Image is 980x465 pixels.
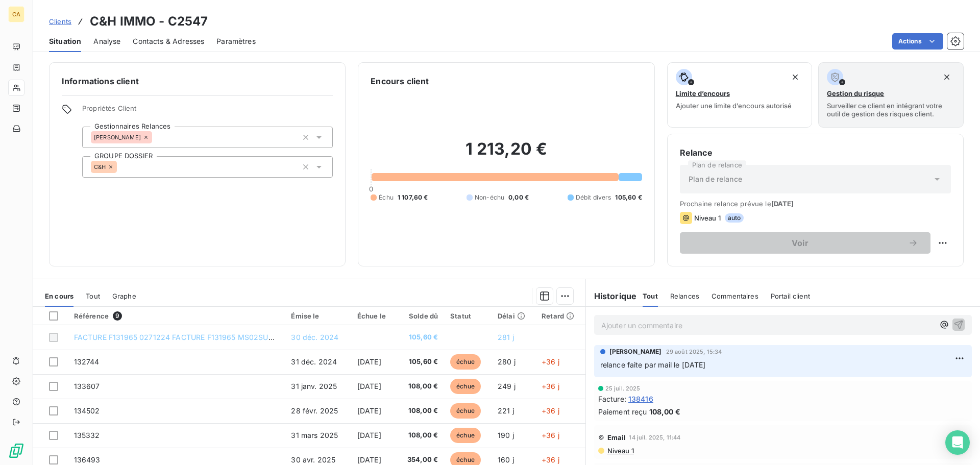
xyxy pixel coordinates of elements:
[357,382,381,390] span: [DATE]
[676,89,730,97] span: Limite d’encours
[498,312,529,320] div: Délai
[615,193,642,202] span: 105,60 €
[74,311,279,321] div: Référence
[450,354,481,370] span: échue
[498,406,514,415] span: 221 j
[450,379,481,394] span: échue
[357,455,381,464] span: [DATE]
[607,433,626,442] span: Email
[117,162,125,172] input: Ajouter une valeur
[606,447,634,455] span: Niveau 1
[542,382,559,390] span: +36 j
[371,139,642,169] h2: 1 213,20 €
[152,133,160,142] input: Ajouter une valeur
[771,292,810,300] span: Portail client
[8,443,24,459] img: Logo LeanPay
[291,406,338,415] span: 28 févr. 2025
[498,382,516,390] span: 249 j
[45,292,73,300] span: En cours
[82,104,333,118] span: Propriétés Client
[676,102,792,110] span: Ajouter une limite d’encours autorisé
[74,455,101,464] span: 136493
[725,213,744,223] span: auto
[216,36,256,46] span: Paramètres
[371,75,429,87] h6: Encours client
[291,431,338,439] span: 31 mars 2025
[475,193,504,202] span: Non-échu
[670,292,699,300] span: Relances
[605,385,641,391] span: 25 juil. 2025
[680,232,930,254] button: Voir
[133,36,204,46] span: Contacts & Adresses
[892,33,943,50] button: Actions
[113,311,122,321] span: 9
[629,434,680,440] span: 14 juil. 2025, 11:44
[542,431,559,439] span: +36 j
[945,430,970,455] div: Open Intercom Messenger
[827,89,884,97] span: Gestion du risque
[357,312,390,320] div: Échue le
[291,382,337,390] span: 31 janv. 2025
[74,406,100,415] span: 134502
[403,332,438,342] span: 105,60 €
[8,6,24,22] div: CA
[694,214,721,222] span: Niveau 1
[403,381,438,391] span: 108,00 €
[398,193,428,202] span: 1 107,60 €
[498,333,514,341] span: 281 j
[403,312,438,320] div: Solde dû
[90,12,208,31] h3: C&H IMMO - C2547
[49,17,71,26] span: Clients
[498,431,514,439] span: 190 j
[598,406,647,417] span: Paiement reçu
[94,164,106,170] span: C&H
[508,193,529,202] span: 0,00 €
[379,193,394,202] span: Échu
[643,292,658,300] span: Tout
[542,357,559,366] span: +36 j
[49,36,81,46] span: Situation
[291,333,338,341] span: 30 déc. 2024
[49,16,71,27] a: Clients
[357,357,381,366] span: [DATE]
[586,290,637,302] h6: Historique
[74,357,100,366] span: 132744
[666,349,722,355] span: 29 août 2025, 15:34
[291,312,345,320] div: Émise le
[74,382,100,390] span: 133607
[450,403,481,419] span: échue
[692,239,908,247] span: Voir
[680,146,951,159] h6: Relance
[74,333,340,341] span: FACTURE F131965 0271224 FACTURE F131965 MS02SUR ORDRE DU CLIENT
[94,134,141,140] span: [PERSON_NAME]
[771,200,794,208] span: [DATE]
[291,455,335,464] span: 30 avr. 2025
[609,347,662,356] span: [PERSON_NAME]
[62,75,333,87] h6: Informations client
[827,102,955,118] span: Surveiller ce client en intégrant votre outil de gestion des risques client.
[357,406,381,415] span: [DATE]
[598,394,626,404] span: Facture :
[403,406,438,416] span: 108,00 €
[403,455,438,465] span: 354,00 €
[649,406,680,417] span: 108,00 €
[74,431,100,439] span: 135332
[576,193,611,202] span: Débit divers
[498,357,516,366] span: 280 j
[712,292,758,300] span: Commentaires
[450,428,481,443] span: échue
[542,406,559,415] span: +36 j
[93,36,120,46] span: Analyse
[542,312,579,320] div: Retard
[667,62,813,128] button: Limite d’encoursAjouter une limite d’encours autorisé
[403,430,438,440] span: 108,00 €
[498,455,514,464] span: 160 j
[112,292,136,300] span: Graphe
[369,185,373,193] span: 0
[291,357,337,366] span: 31 déc. 2024
[818,62,964,128] button: Gestion du risqueSurveiller ce client en intégrant votre outil de gestion des risques client.
[542,455,559,464] span: +36 j
[680,200,951,208] span: Prochaine relance prévue le
[450,312,485,320] div: Statut
[86,292,100,300] span: Tout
